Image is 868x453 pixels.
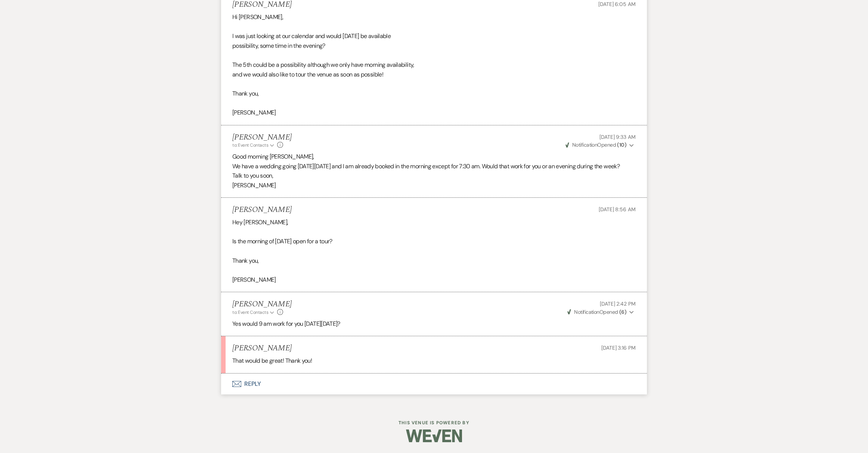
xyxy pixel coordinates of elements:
strong: ( 10 ) [617,141,626,148]
div: Hi [PERSON_NAME], I was just looking at our calendar and would [DATE] be available possibility, s... [232,12,636,118]
span: [DATE] 6:05 AM [598,1,636,7]
span: [DATE] 8:56 AM [599,206,636,213]
span: Notification [574,309,599,315]
span: [DATE] 9:33 AM [599,134,636,140]
span: to: Event Contacts [232,142,268,148]
button: NotificationOpened (6) [566,308,636,316]
span: [DATE] 3:16 PM [601,344,636,351]
button: NotificationOpened (10) [564,141,636,149]
div: Hey [PERSON_NAME], Is the morning of [DATE] open for a tour? Thank you, [PERSON_NAME] [232,218,636,284]
img: Weven Logo [406,423,462,449]
button: to: Event Contacts [232,142,275,149]
p: Good morning [PERSON_NAME], [232,152,636,162]
span: Opened [565,141,627,148]
p: Yes would 9 am work for you [DATE][DATE]? [232,319,636,329]
span: Notification [572,141,597,148]
p: [PERSON_NAME] [232,181,636,190]
h5: [PERSON_NAME] [232,344,292,353]
h5: [PERSON_NAME] [232,205,292,215]
strong: ( 6 ) [619,309,626,315]
p: Talk to you soon, [232,171,636,181]
h5: [PERSON_NAME] [232,300,292,309]
span: [DATE] 2:42 PM [600,300,636,307]
span: Opened [567,309,626,315]
h5: [PERSON_NAME] [232,133,292,142]
span: to: Event Contacts [232,309,268,315]
div: That would be great! Thank you! [232,356,636,366]
button: Reply [221,374,647,394]
p: We have a wedding going [DATE][DATE] and I am already booked in the morning except for 7:30 am. W... [232,162,636,171]
button: to: Event Contacts [232,309,275,316]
